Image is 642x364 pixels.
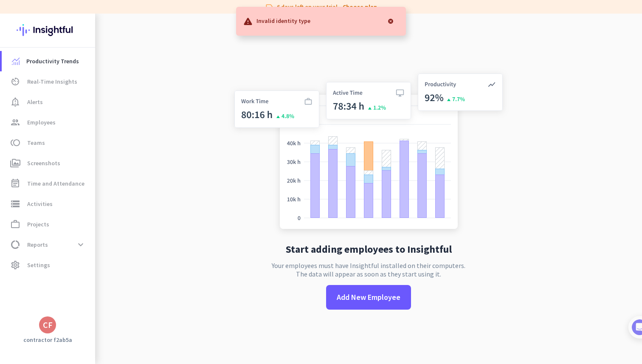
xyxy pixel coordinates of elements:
div: CF [43,321,53,329]
img: no-search-results [228,68,509,237]
a: menu-itemProductivity Trends [2,51,95,71]
p: Your employees must have Insightful installed on their computers. The data will appear as soon as... [272,261,465,278]
i: label [265,3,273,11]
button: Add New Employee [326,285,411,310]
span: Activities [27,199,53,209]
span: Real-Time Insights [27,76,77,87]
span: Teams [27,138,45,148]
a: notification_importantAlerts [2,92,95,112]
h2: Start adding employees to Insightful [286,244,452,254]
span: Settings [27,260,50,270]
i: event_note [10,178,20,189]
a: tollTeams [2,133,95,153]
p: Invalid identity type [256,16,310,25]
a: perm_mediaScreenshots [2,153,95,173]
span: Add New Employee [337,292,400,303]
i: storage [10,199,20,209]
img: Insightful logo [17,14,79,47]
span: Alerts [27,97,43,107]
span: Employees [27,117,56,127]
a: data_usageReportsexpand_more [2,234,95,255]
i: data_usage [10,240,20,250]
a: Choose plan [343,3,377,11]
span: Productivity Trends [26,56,79,66]
a: av_timerReal-Time Insights [2,71,95,92]
span: Time and Attendance [27,178,84,189]
a: work_outlineProjects [2,214,95,234]
img: menu-item [12,57,20,65]
a: settingsSettings [2,255,95,275]
a: groupEmployees [2,112,95,133]
i: notification_important [10,97,20,107]
i: av_timer [10,76,20,87]
i: toll [10,138,20,148]
i: perm_media [10,158,20,168]
a: event_noteTime and Attendance [2,173,95,194]
span: Projects [27,219,49,229]
span: Screenshots [27,158,60,168]
a: storageActivities [2,194,95,214]
i: work_outline [10,219,20,229]
i: settings [10,260,20,270]
button: expand_more [73,237,88,252]
i: group [10,117,20,127]
span: Reports [27,240,48,250]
